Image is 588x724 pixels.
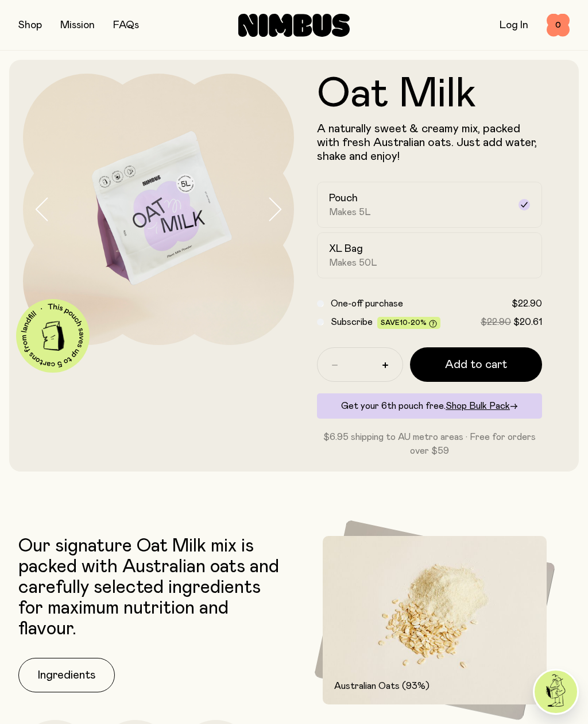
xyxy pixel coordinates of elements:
[60,20,95,30] a: Mission
[317,430,542,458] p: $6.95 shipping to AU metro areas · Free for orders over $59
[513,317,542,327] span: $20.61
[334,679,535,693] p: Australian Oats (93%)
[18,536,288,639] p: Our signature Oat Milk mix is packed with Australian oats and carefully selected ingredients for ...
[331,299,403,308] span: One-off purchase
[329,206,371,218] span: Makes 5L
[381,319,437,328] span: Save
[317,393,542,419] div: Get your 6th pouch free.
[329,242,363,256] h2: XL Bag
[500,20,528,30] a: Log In
[113,20,139,30] a: FAQs
[446,401,518,411] a: Shop Bulk Pack→
[18,658,115,692] button: Ingredients
[481,317,511,327] span: $22.90
[535,671,577,713] img: agent
[445,357,507,373] span: Add to cart
[323,536,547,704] img: Raw oats and oats in powdered form
[410,347,542,382] button: Add to cart
[512,299,542,308] span: $22.90
[446,401,510,411] span: Shop Bulk Pack
[329,191,358,205] h2: Pouch
[329,257,377,269] span: Makes 50L
[331,317,373,327] span: Subscribe
[317,74,542,115] h1: Oat Milk
[547,14,570,37] button: 0
[400,319,427,326] span: 10-20%
[317,122,542,163] p: A naturally sweet & creamy mix, packed with fresh Australian oats. Just add water, shake and enjoy!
